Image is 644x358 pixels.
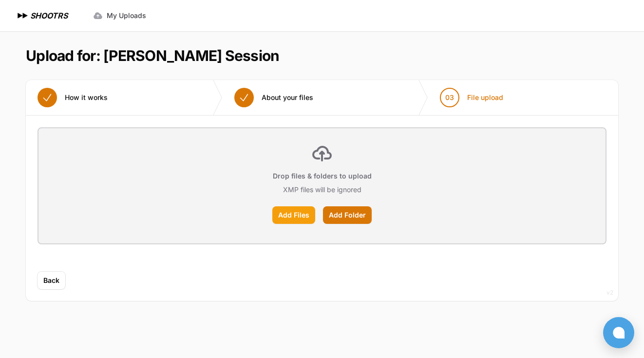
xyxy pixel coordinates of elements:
[428,80,515,115] button: 03 File upload
[65,93,108,102] span: How it works
[26,47,279,64] h1: Upload for: [PERSON_NAME] Session
[445,93,454,102] span: 03
[273,171,372,181] p: Drop files & folders to upload
[262,93,313,102] span: About your files
[606,287,613,298] div: v2
[16,10,30,21] img: SHOOTRS
[43,276,59,285] span: Back
[87,7,152,24] a: My Uploads
[26,80,119,115] button: How it works
[38,272,65,289] button: Back
[323,206,372,224] label: Add Folder
[16,10,68,21] a: SHOOTRS SHOOTRS
[272,206,315,224] label: Add Files
[30,10,68,21] h1: SHOOTRS
[603,317,634,348] button: Open chat window
[223,80,325,115] button: About your files
[467,93,503,102] span: File upload
[107,11,146,20] span: My Uploads
[283,185,361,195] p: XMP files will be ignored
